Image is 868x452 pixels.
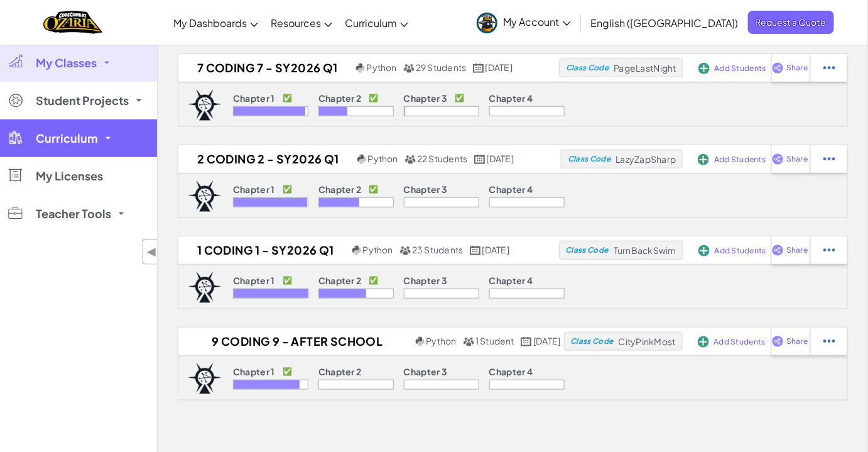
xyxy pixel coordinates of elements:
[283,184,292,194] p: ✅
[616,153,676,165] span: LazyZapSharp
[772,245,784,256] img: IconShare_Purple.svg
[404,155,416,164] img: MultipleUsers.png
[585,6,745,40] a: English ([GEOGRAPHIC_DATA])
[188,363,222,394] img: logo
[167,6,264,40] a: My Dashboards
[264,6,339,40] a: Resources
[283,367,292,377] p: ✅
[489,93,533,103] p: Chapter 4
[772,153,784,165] img: IconShare_Purple.svg
[357,155,367,164] img: python.png
[489,367,533,377] p: Chapter 4
[178,150,561,168] a: 2 Coding 2 - SY2026 Q1 Python 22 Students [DATE]
[417,153,468,164] span: 22 Students
[487,153,514,164] span: [DATE]
[470,3,577,42] a: My Account
[591,16,739,30] span: English ([GEOGRAPHIC_DATA])
[714,156,766,163] span: Add Students
[36,57,97,69] span: My Classes
[786,338,808,345] span: Share
[36,208,111,219] span: Teacher Tools
[823,245,835,256] img: IconStudentEllipsis.svg
[698,245,710,256] img: IconAddStudents.svg
[178,150,354,168] h2: 2 Coding 2 - SY2026 Q1
[786,64,808,72] span: Share
[178,58,559,77] a: 7 Coding 7 - SY2026 Q1 Python 29 Students [DATE]
[426,335,456,346] span: Python
[786,246,808,254] span: Share
[475,335,514,346] span: 1 Student
[43,9,102,35] img: Home
[188,180,222,212] img: logo
[36,133,98,144] span: Curriculum
[339,6,415,40] a: Curriculum
[521,337,532,346] img: calendar.svg
[565,246,608,254] span: Class Code
[178,241,559,260] a: 1 Coding 1 - SY2026 Q1 Python 23 Students [DATE]
[619,336,676,347] span: CityPinkMost
[533,335,560,346] span: [DATE]
[403,63,415,73] img: MultipleUsers.png
[715,247,766,255] span: Add Students
[369,93,379,103] p: ✅
[345,16,397,30] span: Curriculum
[823,62,835,74] img: IconStudentEllipsis.svg
[463,337,474,346] img: MultipleUsers.png
[318,93,362,103] p: Chapter 2
[715,65,766,72] span: Add Students
[748,11,834,34] a: Request a Quote
[173,16,247,30] span: My Dashboards
[188,272,222,303] img: logo
[412,244,464,255] span: 23 Students
[363,244,393,255] span: Python
[367,62,397,73] span: Python
[698,336,709,348] img: IconAddStudents.svg
[352,246,362,255] img: python.png
[188,89,222,121] img: logo
[614,62,676,74] span: PageLastNight
[318,367,362,377] p: Chapter 2
[455,93,465,103] p: ✅
[283,93,292,103] p: ✅
[43,9,102,35] a: Ozaria by CodeCombat logo
[271,16,321,30] span: Resources
[318,184,362,194] p: Chapter 2
[178,332,413,351] h2: 9 Coding 9 - After School Club
[714,338,766,346] span: Add Students
[404,184,448,194] p: Chapter 3
[146,243,157,261] span: ◀
[178,241,349,260] h2: 1 Coding 1 - SY2026 Q1
[482,244,509,255] span: [DATE]
[404,93,448,103] p: Chapter 3
[772,336,784,347] img: IconShare_Purple.svg
[698,63,710,74] img: IconAddStudents.svg
[416,337,425,346] img: python.png
[416,62,467,73] span: 29 Students
[489,275,533,285] p: Chapter 4
[283,275,292,285] p: ✅
[233,275,275,285] p: Chapter 1
[470,246,481,255] img: calendar.svg
[233,184,275,194] p: Chapter 1
[568,155,610,163] span: Class Code
[698,154,709,165] img: IconAddStudents.svg
[404,367,448,377] p: Chapter 3
[786,155,808,163] span: Share
[369,184,379,194] p: ✅
[233,93,275,103] p: Chapter 1
[489,184,533,194] p: Chapter 4
[614,245,676,256] span: TurnBackSwim
[233,367,275,377] p: Chapter 1
[486,62,513,73] span: [DATE]
[36,170,103,182] span: My Licenses
[474,155,486,164] img: calendar.svg
[823,153,835,165] img: IconStudentEllipsis.svg
[369,275,379,285] p: ✅
[178,58,353,77] h2: 7 Coding 7 - SY2026 Q1
[404,275,448,285] p: Chapter 3
[570,338,613,345] span: Class Code
[477,13,497,33] img: avatar
[368,153,398,164] span: Python
[823,336,835,347] img: IconStudentEllipsis.svg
